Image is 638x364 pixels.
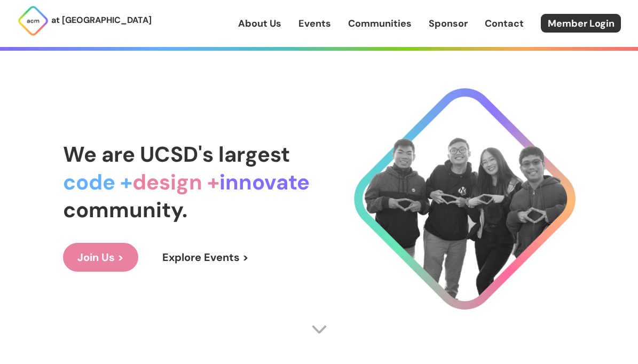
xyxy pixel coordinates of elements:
a: at [GEOGRAPHIC_DATA] [17,5,152,37]
a: Events [298,17,331,30]
span: We are UCSD's largest [63,140,290,168]
a: About Us [238,17,281,30]
a: Contact [485,17,524,30]
img: ACM Logo [17,5,49,37]
img: Scroll Arrow [311,321,327,337]
span: innovate [219,168,310,196]
a: Member Login [541,14,621,33]
span: code + [63,168,132,196]
img: Cool Logo [354,88,576,310]
a: Join Us > [63,243,138,272]
span: design + [132,168,219,196]
span: community. [63,196,187,224]
p: at [GEOGRAPHIC_DATA] [51,13,152,27]
a: Explore Events > [148,243,263,272]
a: Sponsor [429,17,468,30]
a: Communities [348,17,412,30]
